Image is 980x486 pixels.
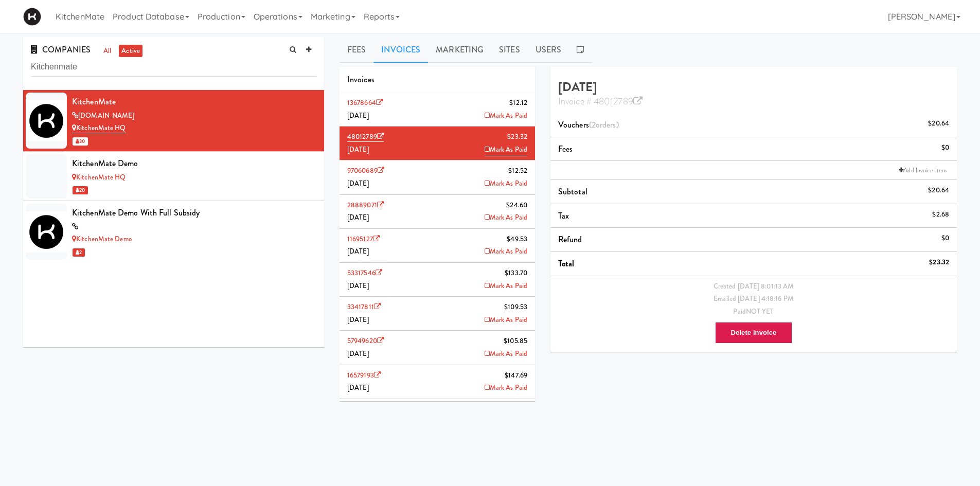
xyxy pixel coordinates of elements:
a: Mark As Paid [485,314,527,327]
a: Invoices [373,37,428,63]
span: $105.85 [504,335,527,348]
li: KitchenMate Demo with Full SubsidyKitchenMate Demo 2 [23,201,324,262]
div: $20.64 [928,184,949,197]
a: Mark As Paid [485,211,527,224]
span: [DATE] [347,349,369,358]
span: [DATE] [347,212,369,222]
li: KitchenMate[DOMAIN_NAME]KitchenMate HQ 30 [23,90,324,152]
img: Micromart [23,8,41,26]
button: Delete Invoice [715,322,793,344]
li: 53317546$133.70[DATE]Mark As Paid [340,263,535,297]
a: Mark As Paid [485,280,527,293]
span: 30 [73,137,88,146]
div: KitchenMate Demo [72,156,316,171]
a: Mark As Paid [485,348,527,361]
div: Created [DATE] 8:01:13 AM [558,280,949,293]
span: [DATE] [347,246,369,256]
span: $12.52 [508,165,527,177]
a: Sites [491,37,528,63]
div: [DOMAIN_NAME] [72,110,316,122]
span: COMPANIES [31,44,91,56]
li: 16579193$147.69[DATE]Mark As Paid [340,365,535,399]
input: Search company [31,58,316,77]
span: $12.12 [509,97,527,110]
a: 11695127 [347,234,380,244]
ng-pluralize: orders [596,119,616,131]
li: 33417811$109.53[DATE]Mark As Paid [340,297,535,331]
a: KitchenMate HQ [72,172,126,182]
span: [DATE] [347,145,369,154]
div: $20.64 [928,117,949,130]
li: 28889071$24.60[DATE]Mark As Paid [340,195,535,229]
span: [DATE] [347,315,369,325]
a: 16579193 [347,370,381,380]
span: NOT YET [746,307,774,316]
span: [DATE] [347,383,369,392]
span: Total [558,258,575,269]
a: Mark As Paid [485,177,527,190]
span: Subtotal [558,186,587,197]
span: $109.53 [504,301,527,314]
span: 2 [73,248,85,257]
span: Fees [558,143,573,155]
a: all [101,45,114,58]
span: $23.32 [507,131,527,143]
div: $0 [941,141,949,154]
a: Mark As Paid [485,382,527,394]
a: 53317546 [347,268,382,278]
span: [DATE] [347,281,369,291]
span: $147.69 [505,369,527,382]
h4: [DATE] [558,80,949,107]
span: Refund [558,233,582,245]
span: Invoices [347,74,375,85]
a: 97060689 [347,166,384,175]
a: Mark As Paid [485,143,527,157]
span: $49.53 [507,233,527,246]
li: KitchenMate DemoKitchenMate HQ 20 [23,152,324,201]
span: 20 [73,186,88,194]
a: Invoice # 48012789 [558,95,643,108]
a: Fees [340,37,373,63]
a: 33417811 [347,302,381,312]
li: 48012789$23.32[DATE]Mark As Paid [340,127,535,160]
a: 28889071 [347,200,384,210]
span: $133.70 [505,267,527,280]
li: 61117515$226.37[DATE]Mark As Paid [340,399,535,433]
div: $0 [941,232,949,245]
div: Paid [558,305,949,318]
a: 13678664 [347,98,383,107]
li: 97060689$12.52[DATE]Mark As Paid [340,160,535,194]
a: Marketing [428,37,491,63]
li: 57949620$105.85[DATE]Mark As Paid [340,331,535,365]
a: Add Invoice Item [896,165,949,175]
span: [DATE] [347,178,369,188]
a: KitchenMate HQ [72,123,126,133]
div: KitchenMate [72,94,316,110]
div: $23.32 [929,256,949,269]
a: Mark As Paid [485,245,527,258]
span: Tax [558,210,569,222]
span: (2 ) [589,119,619,131]
li: 13678664$12.12[DATE]Mark As Paid [340,93,535,127]
div: $2.68 [932,208,949,221]
a: 57949620 [347,336,384,346]
div: Emailed [DATE] 4:18:16 PM [558,293,949,305]
span: $24.60 [506,199,527,212]
span: Vouchers [558,119,619,131]
div: KitchenMate Demo with Full Subsidy [72,205,316,221]
li: 11695127$49.53[DATE]Mark As Paid [340,229,535,263]
a: KitchenMate Demo [72,234,132,244]
a: active [119,45,142,58]
span: [DATE] [347,111,369,120]
a: 48012789 [347,132,384,142]
a: Users [528,37,569,63]
a: Mark As Paid [485,110,527,122]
